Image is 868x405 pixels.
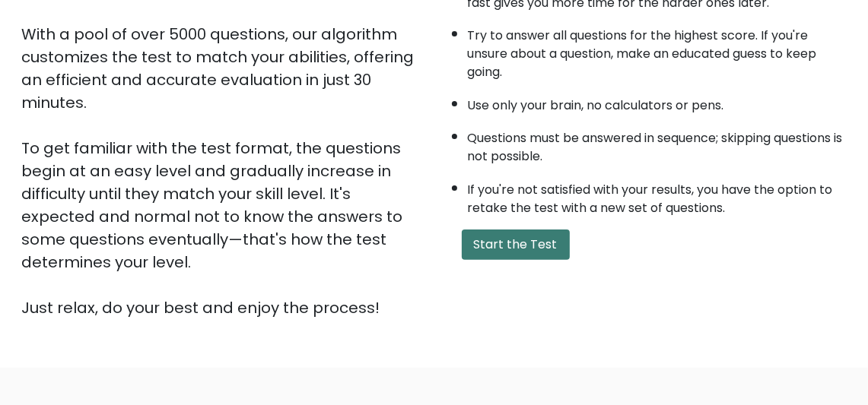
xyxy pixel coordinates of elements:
li: Use only your brain, no calculators or pens. [468,89,847,115]
li: Questions must be answered in sequence; skipping questions is not possible. [468,122,847,166]
li: If you're not satisfied with your results, you have the option to retake the test with a new set ... [468,173,847,217]
li: Try to answer all questions for the highest score. If you're unsure about a question, make an edu... [468,19,847,81]
button: Start the Test [462,229,570,260]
